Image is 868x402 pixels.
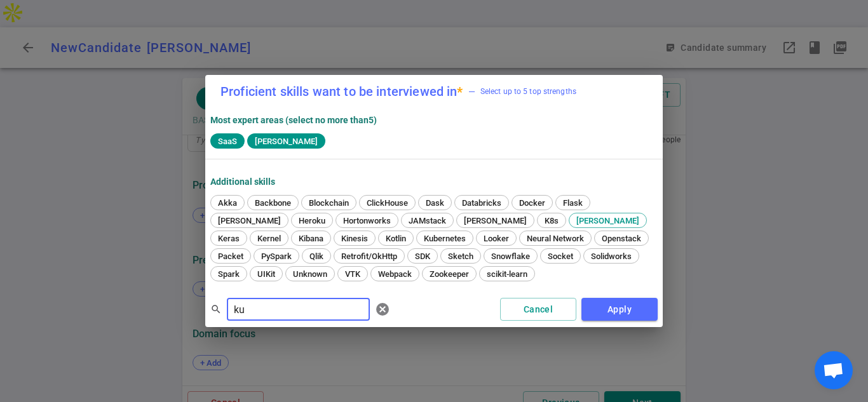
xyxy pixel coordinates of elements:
span: Akka [214,198,241,208]
span: [PERSON_NAME] [459,216,531,225]
span: Kibana [294,234,328,243]
span: JAMstack [404,216,451,225]
span: Retrofit/OkHttp [337,251,402,261]
input: Separate search terms by comma or space [227,299,370,319]
span: [PERSON_NAME] [214,216,285,225]
button: Cancel [500,298,576,321]
span: Unknown [288,269,332,279]
span: UIKit [253,269,280,279]
strong: Most expert areas (select no more than 5 ) [210,115,377,125]
span: Kubernetes [419,234,470,243]
div: — [468,85,475,98]
span: Keras [214,234,244,243]
span: Packet [214,251,248,261]
label: Proficient skills want to be interviewed in [220,85,463,98]
span: Looker [479,234,513,243]
span: Qlik [305,251,328,261]
div: Open chat [815,351,853,389]
span: Sketch [444,251,478,261]
span: Neural Network [522,234,588,243]
span: Openstack [597,234,646,243]
span: Webpack [374,269,416,279]
button: Apply [581,298,658,321]
span: [PERSON_NAME] [250,137,323,146]
span: PySpark [257,251,296,261]
span: ClickHouse [362,198,412,208]
span: Solidworks [587,251,636,261]
span: [PERSON_NAME] [572,216,644,225]
span: Blockchain [304,198,353,208]
span: Snowflake [487,251,534,261]
span: SaaS [213,137,242,146]
span: Select up to 5 top strengths [468,85,576,98]
span: Docker [515,198,550,208]
strong: Additional Skills [210,177,275,187]
span: VTK [341,269,365,279]
span: Databricks [458,198,506,208]
span: Kernel [253,234,285,243]
span: Heroku [294,216,330,225]
span: cancel [375,302,390,317]
span: Kotlin [381,234,410,243]
span: Kinesis [337,234,372,243]
span: Socket [543,251,578,261]
span: Flask [559,198,587,208]
span: SDK [410,251,435,261]
span: Backbone [250,198,295,208]
span: K8s [540,216,563,225]
span: Hortonworks [339,216,395,225]
span: Zookeeper [425,269,473,279]
span: Dask [421,198,449,208]
span: scikit-learn [482,269,532,279]
span: search [210,304,222,315]
span: Spark [214,269,244,279]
